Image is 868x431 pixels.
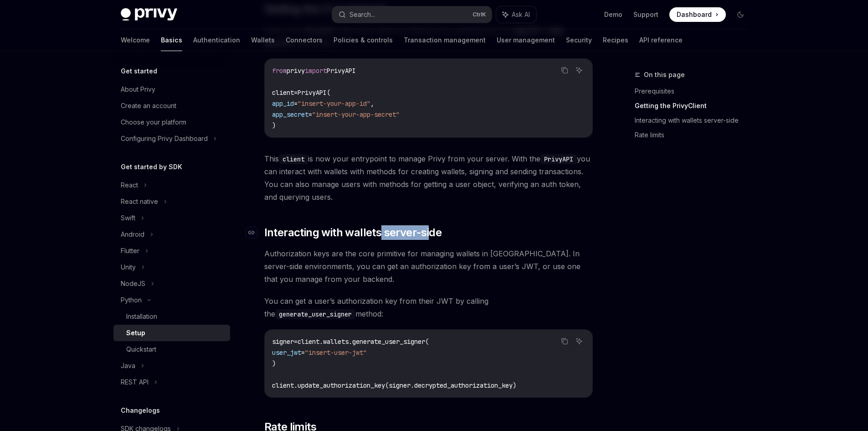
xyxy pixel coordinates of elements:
[287,67,305,75] span: privy
[540,154,577,164] code: PrivyAPI
[113,325,230,341] a: Setup
[272,110,308,119] span: app_secret
[496,6,536,23] button: Ask AI
[298,99,370,108] span: "insert-your-app-id"
[272,67,287,75] span: from
[272,121,276,130] span: )
[121,229,144,240] div: Android
[635,113,755,128] a: Interacting with wallets server-side
[633,10,658,19] a: Support
[121,117,186,128] div: Choose your platform
[294,88,298,97] span: =
[294,99,298,108] span: =
[113,341,230,358] a: Quickstart
[305,348,367,357] span: "insert-user-jwt"
[121,133,208,144] div: Configuring Privy Dashboard
[272,88,294,97] span: client
[126,344,156,355] div: Quickstart
[251,29,275,51] a: Wallets
[312,110,400,119] span: "insert-your-app-secret"
[121,180,138,191] div: React
[635,99,755,113] a: Getting the PrivyClient
[113,114,230,130] a: Choose your platform
[161,29,182,51] a: Basics
[604,10,622,19] a: Demo
[294,338,298,346] span: =
[121,360,135,371] div: Java
[272,359,276,368] span: )
[733,7,748,22] button: Toggle dark mode
[559,64,570,76] button: Copy the contents from the code block
[113,308,230,325] a: Installation
[566,29,592,51] a: Security
[559,335,570,347] button: Copy the contents from the code block
[305,67,327,75] span: import
[121,405,160,416] h5: Changelogs
[264,225,442,240] span: Interacting with wallets server-side
[603,29,628,51] a: Recipes
[264,247,593,286] span: Authorization keys are the core primitive for managing wallets in [GEOGRAPHIC_DATA]. In server-si...
[301,348,305,357] span: =
[404,29,486,51] a: Transaction management
[126,327,145,338] div: Setup
[113,98,230,114] a: Create an account
[246,225,264,240] a: Navigate to header
[121,245,139,256] div: Flutter
[193,29,240,51] a: Authentication
[639,29,683,51] a: API reference
[512,10,530,19] span: Ask AI
[635,128,755,142] a: Rate limits
[573,64,585,76] button: Ask AI
[573,335,585,347] button: Ask AI
[121,213,135,223] div: Swift
[121,8,177,21] img: dark logo
[113,81,230,98] a: About Privy
[279,154,308,164] code: client
[126,311,157,322] div: Installation
[275,309,355,319] code: generate_user_signer
[332,6,492,23] button: Search...CtrlK
[121,295,142,306] div: Python
[121,66,157,77] h5: Get started
[349,9,375,20] div: Search...
[370,99,374,108] span: ,
[272,338,294,346] span: signer
[308,110,312,119] span: =
[327,67,356,75] span: PrivyAPI
[121,377,149,388] div: REST API
[121,278,145,289] div: NodeJS
[473,11,486,18] span: Ctrl K
[272,348,301,357] span: user_jwt
[669,7,726,22] a: Dashboard
[635,84,755,99] a: Prerequisites
[272,381,516,389] span: client.update_authorization_key(signer.decrypted_authorization_key)
[121,29,150,51] a: Welcome
[286,29,323,51] a: Connectors
[264,295,593,320] span: You can get a user’s authorization key from their JWT by calling the method:
[497,29,555,51] a: User management
[121,196,158,207] div: React native
[121,100,176,111] div: Create an account
[121,161,182,172] h5: Get started by SDK
[677,10,712,19] span: Dashboard
[644,69,685,80] span: On this page
[298,338,429,346] span: client.wallets.generate_user_signer(
[121,262,136,273] div: Unity
[272,99,294,108] span: app_id
[298,88,330,97] span: PrivyAPI(
[121,84,155,95] div: About Privy
[334,29,393,51] a: Policies & controls
[264,152,593,203] span: This is now your entrypoint to manage Privy from your server. With the you can interact with wall...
